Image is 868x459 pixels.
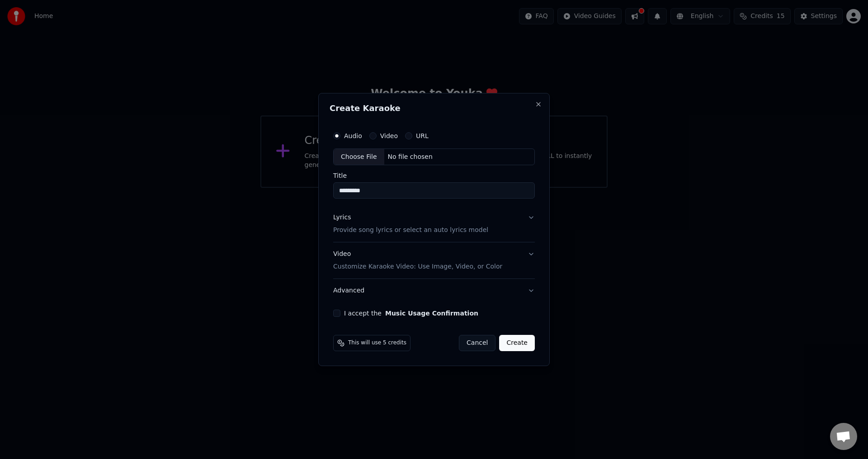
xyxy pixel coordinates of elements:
[333,206,535,242] button: LyricsProvide song lyrics or select an auto lyrics model
[334,149,384,165] div: Choose File
[385,310,478,316] button: I accept the
[344,133,362,139] label: Audio
[333,173,535,179] label: Title
[459,335,495,351] button: Cancel
[344,310,478,316] label: I accept the
[499,335,535,351] button: Create
[333,279,535,302] button: Advanced
[380,133,398,139] label: Video
[333,262,502,271] p: Customize Karaoke Video: Use Image, Video, or Color
[348,339,406,347] span: This will use 5 credits
[384,153,436,162] div: No file chosen
[333,226,488,235] p: Provide song lyrics or select an auto lyrics model
[333,243,535,279] button: VideoCustomize Karaoke Video: Use Image, Video, or Color
[333,213,351,223] div: Lyrics
[330,104,538,112] h2: Create Karaoke
[416,133,429,139] label: URL
[333,250,502,272] div: Video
